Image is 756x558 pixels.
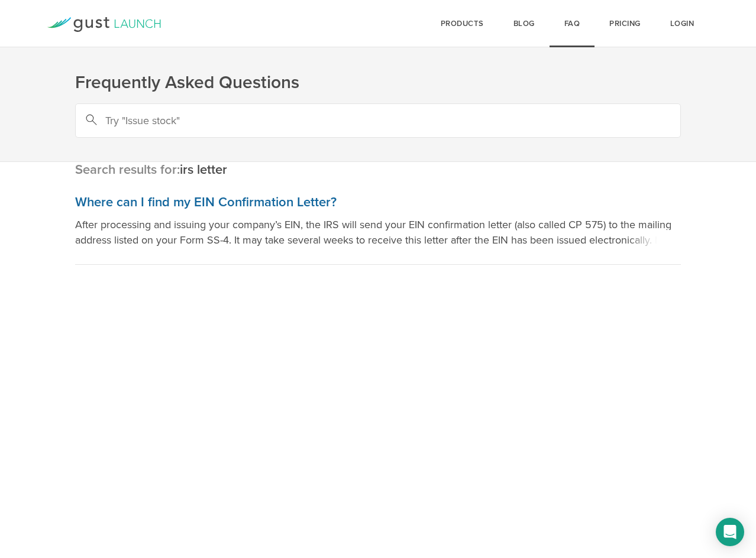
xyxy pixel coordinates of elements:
[75,194,681,211] h3: Where can I find my EIN Confirmation Letter?
[75,103,681,138] input: Try "Issue stock"
[180,162,227,177] em: irs letter
[75,182,681,265] a: Where can I find my EIN Confirmation Letter? After processing and issuing your company’s EIN, the...
[75,217,681,248] p: After processing and issuing your company’s EIN, the IRS will send your EIN confirmation letter (...
[75,162,681,177] h3: Search results for:
[75,71,681,95] h1: Frequently Asked Questions
[716,518,744,546] div: Open Intercom Messenger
